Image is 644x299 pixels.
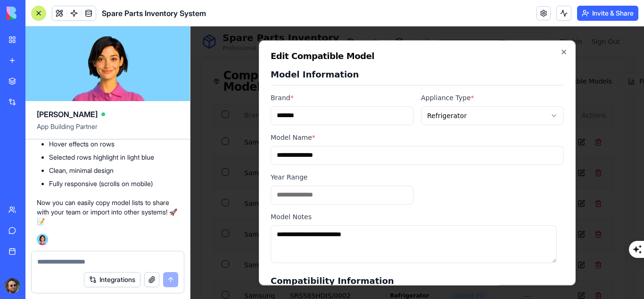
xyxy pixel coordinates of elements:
label: Model Name [80,106,373,116]
label: Year Range [80,146,223,155]
p: Now you can easily copy model lists to share with your team or import into other systems! 🚀📝 [37,198,179,226]
span: Spare Parts Inventory System [102,8,206,19]
h3: Compatibility Information [80,248,373,265]
img: logo [7,7,65,20]
span: App Building Partner [37,122,179,139]
button: Invite & Share [577,6,638,21]
h3: Model Information [80,42,373,59]
li: Fully responsive (scrolls on mobile) [49,179,179,188]
img: ACg8ocLOzJOMfx9isZ1m78W96V-9B_-F0ZO2mgTmhXa4GGAzbULkhUdz=s96-c [5,278,20,293]
li: Hover effects on rows [49,139,179,149]
span: [PERSON_NAME] [37,109,98,120]
label: Model Notes [80,186,373,195]
label: Brand [80,67,223,76]
li: Selected rows highlight in light blue [49,153,179,162]
h2: Edit Compatible Model [80,26,373,34]
li: Clean, minimal design [49,166,179,175]
img: Ella_00000_wcx2te.png [37,234,48,245]
label: Appliance Type [231,67,373,76]
button: Integrations [84,272,140,287]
